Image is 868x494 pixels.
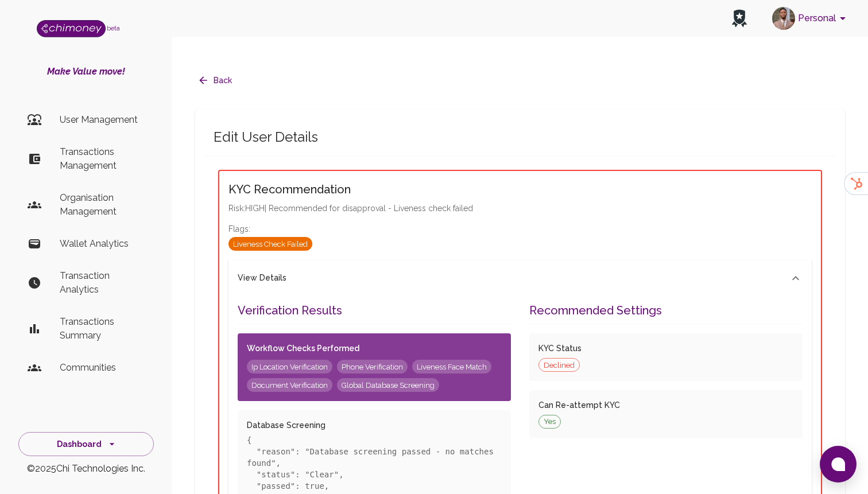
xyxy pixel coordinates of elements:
p: Transactions Summary [60,315,145,343]
h6: View Details [238,272,286,285]
h6: KYC Status [538,343,793,355]
h6: Can Re-attempt KYC [538,399,793,412]
img: avatar [772,7,795,30]
p: Transactions Management [60,145,145,173]
span: Edit User Details [214,128,827,146]
h6: Verification Results [238,301,511,320]
span: Ip Location Verification [247,361,332,373]
p: Risk: HIGH | Recommended for disapproval - Liveness check failed [228,203,812,214]
button: account of current user [768,3,854,33]
span: Document Verification [247,380,332,391]
p: Flags: [228,223,812,235]
span: Liveness Check Failed [228,239,312,250]
h6: Recommended Settings [529,301,803,320]
p: User Management [60,113,145,127]
p: Transaction Analytics [60,269,145,297]
span: Phone Verification [337,361,408,373]
button: Dashboard [18,432,154,457]
h6: Workflow Checks Performed [247,343,502,355]
p: Communities [60,361,145,375]
p: Organisation Management [60,191,145,219]
h6: KYC Recommendation [228,180,812,199]
p: Wallet Analytics [60,237,145,251]
span: Declined [539,360,579,371]
img: Logo [37,20,106,37]
span: Global Database Screening [337,380,439,391]
button: Open chat window [820,446,857,483]
div: View Details [228,260,812,297]
span: Liveness Face Match [412,361,491,373]
span: beta [107,25,120,32]
button: Back [195,70,237,91]
span: Yes [539,416,560,427]
h6: Database Screening [247,419,502,432]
